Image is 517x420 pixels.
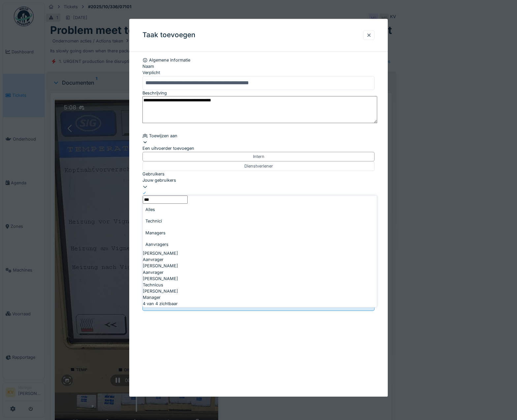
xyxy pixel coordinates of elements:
[142,57,375,63] div: Algemene informatie
[142,171,165,177] label: Gebruikers
[244,163,273,169] div: Dienstverlener
[253,153,264,160] div: Intern
[143,301,377,307] div: 4 van 4 zichtbaar
[142,31,196,39] h3: Taak toevoegen
[143,239,377,250] div: Aanvragers
[143,263,178,269] span: [PERSON_NAME]
[143,269,377,276] div: Aanvrager
[143,215,377,227] div: Technici
[143,250,178,256] span: [PERSON_NAME]
[142,177,375,183] div: Jouw gebruikers
[143,282,377,288] div: Technicus
[143,204,377,215] div: Alles
[142,139,375,152] div: Een uitvoerder toevoegen
[142,64,154,70] label: Naam
[143,256,377,263] div: Aanvrager
[143,294,377,301] div: Manager
[143,227,377,239] div: Managers
[143,276,178,282] span: [PERSON_NAME]
[142,70,375,76] div: Verplicht
[142,133,375,139] div: Toewijzen aan
[143,288,178,294] span: [PERSON_NAME]
[142,90,167,96] label: Beschrijving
